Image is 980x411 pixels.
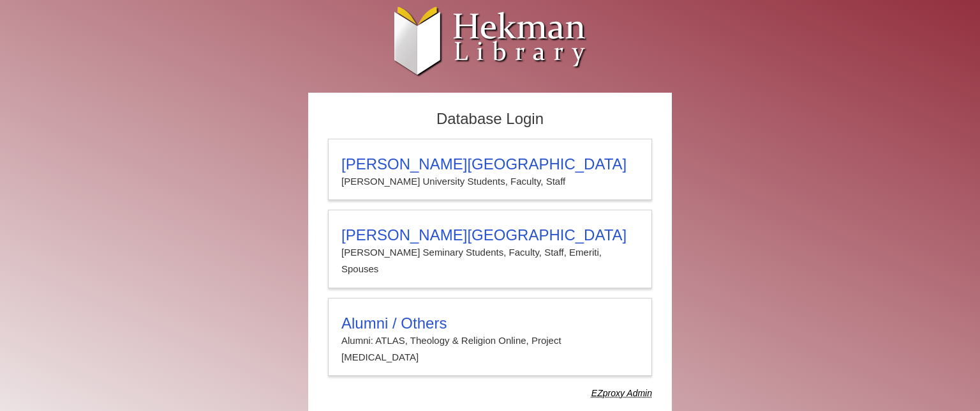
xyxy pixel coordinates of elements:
p: [PERSON_NAME] University Students, Faculty, Staff [341,173,639,190]
summary: Alumni / OthersAlumni: ATLAS, Theology & Religion Online, Project [MEDICAL_DATA] [341,314,639,366]
h3: [PERSON_NAME][GEOGRAPHIC_DATA] [341,155,639,173]
h3: Alumni / Others [341,314,639,332]
dfn: Use Alumni login [591,388,652,398]
a: [PERSON_NAME][GEOGRAPHIC_DATA][PERSON_NAME] University Students, Faculty, Staff [328,139,652,200]
h2: Database Login [322,106,658,132]
p: [PERSON_NAME] Seminary Students, Faculty, Staff, Emeriti, Spouses [341,244,639,278]
a: [PERSON_NAME][GEOGRAPHIC_DATA][PERSON_NAME] Seminary Students, Faculty, Staff, Emeriti, Spouses [328,210,652,288]
p: Alumni: ATLAS, Theology & Religion Online, Project [MEDICAL_DATA] [341,332,639,366]
h3: [PERSON_NAME][GEOGRAPHIC_DATA] [341,226,639,244]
